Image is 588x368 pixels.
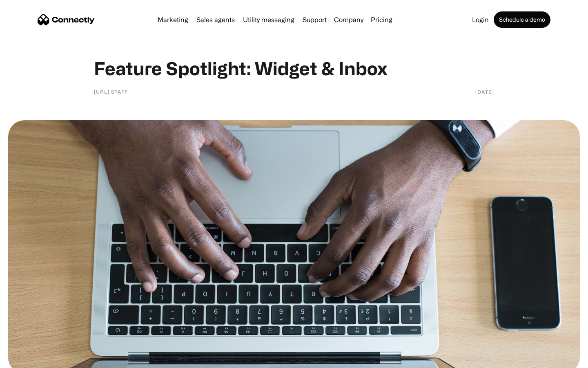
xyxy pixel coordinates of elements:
div: Company [334,14,363,25]
a: Schedule a demo [494,11,550,28]
a: Support [299,16,330,23]
a: Login [469,16,492,23]
ul: Language list [16,354,49,365]
div: [DATE] [475,88,494,96]
a: Pricing [367,16,396,23]
h1: Feature Spotlight: Widget & Inbox [94,57,494,79]
a: Marketing [154,16,192,23]
div: [URL] staff [94,88,128,96]
a: Utility messaging [240,16,298,23]
div: Company [332,14,366,25]
a: home [38,13,95,26]
a: Sales agents [193,16,238,23]
aside: Language selected: English [8,354,49,365]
